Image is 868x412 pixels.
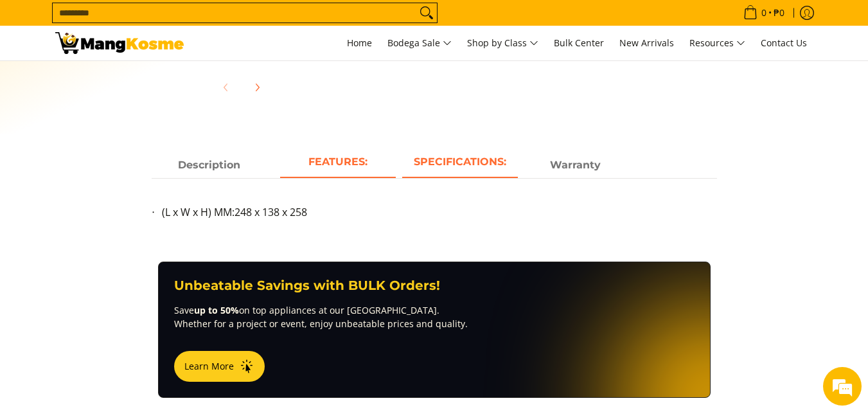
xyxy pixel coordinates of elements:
[772,8,786,17] span: ₱0
[554,37,604,49] span: Bulk Center
[280,154,396,178] a: Description 1
[613,26,680,60] a: New Arrivals
[341,26,378,60] a: Home
[55,32,184,54] img: Condura 3-in-1 Hand Blender - Pamasko Sale l Mang Kosme
[754,26,813,60] a: Contact Us
[174,303,695,330] p: Save on top appliances at our [GEOGRAPHIC_DATA]. Whether for a project or event, enjoy unbeatable...
[174,278,695,294] h3: Unbeatable Savings with BULK Orders!
[619,37,674,49] span: New Arrivals
[347,37,372,49] span: Home
[740,6,788,20] span: •
[761,37,807,49] span: Contact Us
[547,26,610,60] a: Bulk Center
[689,35,745,51] span: Resources
[194,304,239,316] strong: up to 50%
[197,26,813,60] nav: Main Menu
[518,154,633,178] a: Description 3
[162,204,717,226] li: (L x W x H) MM:
[243,73,271,102] button: Next
[402,154,518,178] a: Description 2
[461,26,545,60] a: Shop by Class
[402,154,518,177] span: SPECIFICATIONS:
[467,35,538,51] span: Shop by Class
[683,26,752,60] a: Resources
[416,3,437,22] button: Search
[759,8,768,17] span: 0
[152,154,267,177] span: Description
[152,154,267,178] a: Description
[235,205,307,219] span: 248 x 138 x 258
[518,154,633,177] span: Warranty
[387,35,452,51] span: Bodega Sale
[280,154,396,177] span: FEATURES:
[174,351,265,382] button: Learn More
[381,26,458,60] a: Bodega Sale
[158,262,711,398] a: Unbeatable Savings with BULK Orders! Saveup to 50%on top appliances at our [GEOGRAPHIC_DATA]. Whe...
[152,178,717,236] div: Description 2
